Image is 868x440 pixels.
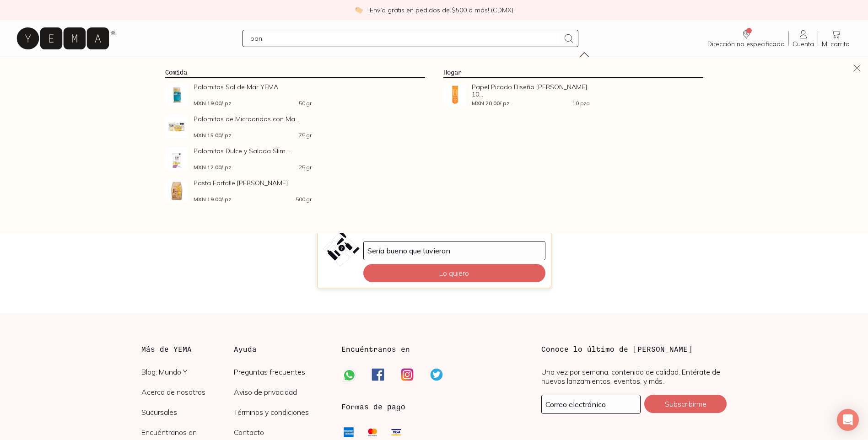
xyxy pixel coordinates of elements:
h3: Conoce lo último de [PERSON_NAME] [541,343,727,354]
span: MXN 12.00 / pz [194,165,232,170]
a: Cuenta [789,29,818,48]
span: 500 gr [296,197,312,202]
span: MXN 20.00 / pz [472,101,510,106]
a: Preguntas frecuentes [234,367,327,376]
a: Pasta Farfalle LuigiPasta Farfalle [PERSON_NAME]MXN 19.00/ pz500 gr [165,179,425,202]
img: Pasta Farfalle Luigi [165,179,188,202]
h3: Encuéntranos en [341,343,410,354]
a: Comida [165,68,187,76]
a: Hogar [443,68,462,76]
a: Blog: Mundo Y [141,367,234,376]
a: Acerca de nosotros [141,387,234,397]
span: Papel Picado Diseño [PERSON_NAME] 10... [472,83,590,98]
input: Busca los mejores productos [250,33,559,44]
button: Subscribirme [644,395,727,413]
a: Los Imperdibles ⚡️ [204,57,290,75]
span: Palomitas Sal de Mar YEMA [194,83,312,91]
img: Papel Picado Diseño Catrina 10 Piezas [443,83,466,106]
img: Palomitas Sal de Mar YEMA [165,83,188,106]
a: Sucursales 📍 [123,57,186,75]
a: Mi carrito [818,29,853,48]
span: 25 gr [299,165,312,170]
a: Palomitas Sal de Mar YEMAPalomitas Sal de Mar YEMAMXN 19.00/ pz50 gr [165,83,425,106]
a: Papel Picado Diseño Catrina 10 PiezasPapel Picado Diseño [PERSON_NAME] 10...MXN 20.00/ pz10 pza [443,83,703,106]
span: Dirección no especificada [707,40,785,48]
span: Cuenta [793,40,814,48]
h3: Formas de pago [341,401,405,412]
input: mimail@gmail.com [542,395,640,413]
a: Términos y condiciones [234,408,327,417]
span: MXN 19.00 / pz [194,101,232,106]
a: Palomitas de Microondas con Mantequilla Slim PopPalomitas de Microondas con Ma...MXN 15.00/ pz75 gr [165,115,425,138]
img: Palomitas de Microondas con Mantequilla Slim Pop [165,115,188,138]
div: Open Intercom Messenger [837,409,859,431]
span: 75 gr [299,133,312,138]
button: Lo quiero [363,264,545,282]
h3: Ayuda [234,343,327,354]
span: MXN 15.00 / pz [194,133,232,138]
a: Aviso de privacidad [234,387,327,397]
a: Palomitas Dulce y Salada Slim PopPalomitas Dulce y Salada Slim ...MXN 12.00/ pz25 gr [165,147,425,170]
span: Palomitas de Microondas con Ma... [194,115,312,123]
p: ¡Envío gratis en pedidos de $500 o más! (CDMX) [368,5,513,15]
h3: Más de YEMA [141,343,234,354]
a: Contacto [234,428,327,437]
span: Pasta Farfalle [PERSON_NAME] [194,179,312,187]
span: MXN 19.00 / pz [194,197,232,202]
img: Palomitas Dulce y Salada Slim Pop [165,147,188,170]
p: Una vez por semana, contenido de calidad. Entérate de nuevos lanzamientos, eventos, y más. [541,367,727,386]
a: pasillo-todos-link [35,57,93,75]
a: Los estrenos ✨ [308,57,381,75]
a: Sucursales [141,408,234,417]
span: 50 gr [299,101,312,106]
span: 10 pza [572,101,590,106]
a: Encuéntranos en [141,428,234,437]
span: Palomitas Dulce y Salada Slim ... [194,147,312,155]
img: check [355,6,363,14]
a: Dirección no especificada [704,29,788,48]
span: Mi carrito [822,40,850,48]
